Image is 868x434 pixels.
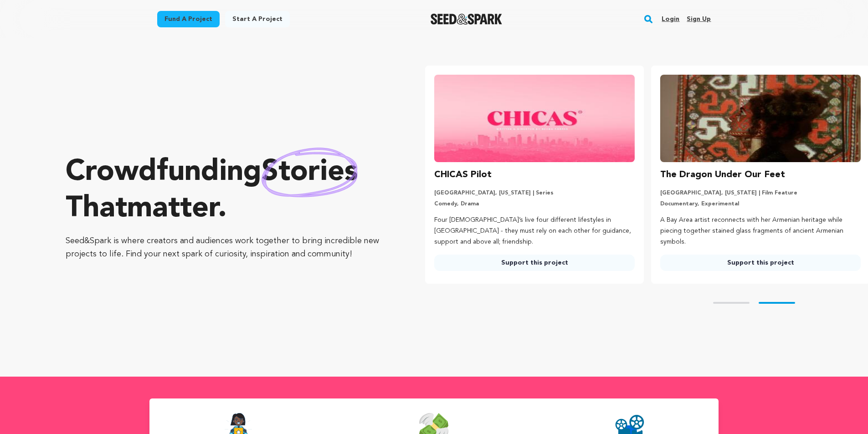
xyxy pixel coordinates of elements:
a: Sign up [687,12,711,26]
p: Documentary, Experimental [660,200,861,208]
span: matter [127,194,218,224]
a: Seed&Spark Homepage [431,14,502,25]
p: [GEOGRAPHIC_DATA], [US_STATE] | Film Feature [660,189,861,197]
a: Fund a project [157,11,220,27]
h3: The Dragon Under Our Feet [660,168,785,182]
p: Crowdfunding that . [66,154,389,227]
img: The Dragon Under Our Feet image [660,75,861,162]
p: A Bay Area artist reconnects with her Armenian heritage while piecing together stained glass frag... [660,215,861,247]
a: Support this project [660,255,861,271]
a: Support this project [434,255,635,271]
p: [GEOGRAPHIC_DATA], [US_STATE] | Series [434,189,635,197]
p: Four [DEMOGRAPHIC_DATA]’s live four different lifestyles in [GEOGRAPHIC_DATA] - they must rely on... [434,215,635,247]
img: hand sketched image [262,148,358,197]
img: Seed&Spark Logo Dark Mode [431,14,502,25]
a: Login [662,12,679,26]
p: Seed&Spark is where creators and audiences work together to bring incredible new projects to life... [66,235,389,261]
a: Start a project [225,11,290,27]
h3: CHICAS Pilot [434,168,492,182]
img: CHICAS Pilot image [434,75,635,162]
p: Comedy, Drama [434,200,635,208]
